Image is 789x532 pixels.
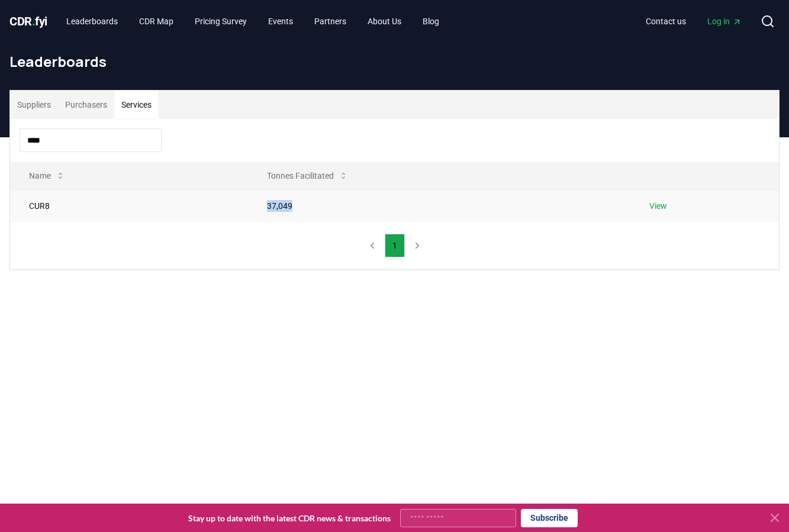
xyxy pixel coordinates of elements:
button: Suppliers [10,91,58,119]
button: Purchasers [58,91,114,119]
a: Partners [305,11,356,32]
a: Leaderboards [57,11,127,32]
button: Name [20,164,75,188]
button: 1 [385,234,405,257]
a: View [649,200,667,212]
button: Services [114,91,159,119]
a: About Us [358,11,411,32]
h1: Leaderboards [9,52,780,71]
td: 37,049 [248,190,630,221]
span: Log in [707,15,742,27]
button: Tonnes Facilitated [257,164,358,188]
span: CDR fyi [9,14,47,28]
a: Log in [698,11,751,32]
a: Events [259,11,302,32]
nav: Main [636,11,751,32]
span: . [32,14,36,28]
a: Pricing Survey [185,11,256,32]
nav: Main [57,11,449,32]
a: Contact us [636,11,695,32]
td: CUR8 [10,190,248,221]
a: CDR Map [130,11,183,32]
a: CDR.fyi [9,13,47,30]
a: Blog [413,11,449,32]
